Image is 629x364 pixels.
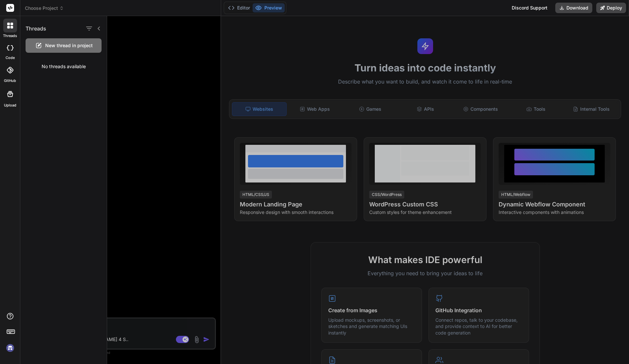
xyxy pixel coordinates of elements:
[4,78,16,84] label: GitHub
[6,55,15,61] label: code
[45,42,93,49] span: New thread in project
[3,33,17,39] label: threads
[20,58,107,75] div: No threads available
[555,3,592,13] button: Download
[4,103,16,108] label: Upload
[596,3,626,13] button: Deploy
[225,3,253,12] button: Editor
[253,3,285,12] button: Preview
[26,25,46,32] h1: Threads
[5,342,16,354] img: signin
[508,3,551,13] div: Discord Support
[25,5,64,11] span: Choose Project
